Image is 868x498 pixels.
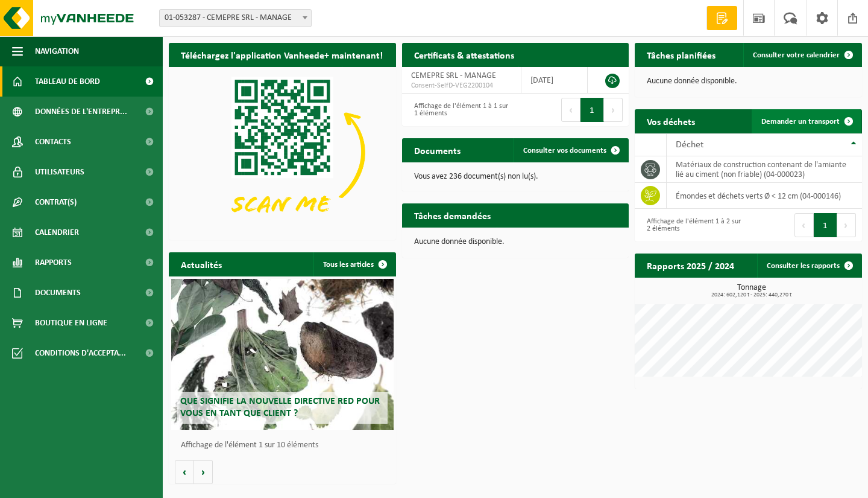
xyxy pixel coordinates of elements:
[35,36,79,66] span: Navigation
[411,71,496,80] span: CEMEPRE SRL - MANAGE
[402,138,473,162] h2: Documents
[169,252,234,276] h2: Actualités
[175,460,194,484] button: Vorige
[35,127,71,157] span: Contacts
[753,51,840,59] span: Consulter votre calendrier
[743,43,861,67] a: Consulter votre calendrier
[667,156,862,183] td: matériaux de construction contenant de l'amiante lié au ciment (non friable) (04-000023)
[647,77,850,86] p: Aucune donnée disponible.
[194,460,213,484] button: Volgende
[641,284,862,298] h3: Tonnage
[160,10,311,27] span: 01-053287 - CEMEPRE SRL - MANAGE
[641,212,742,238] div: Affichage de l'élément 1 à 2 sur 2 éléments
[35,187,77,217] span: Contrat(s)
[313,252,395,276] a: Tous les articles
[35,247,72,278] span: Rapports
[35,278,81,308] span: Documents
[561,98,580,122] button: Previous
[635,254,746,277] h2: Rapports 2025 / 2024
[408,97,509,123] div: Affichage de l'élément 1 à 1 sur 1 éléments
[761,118,840,126] span: Demander un transport
[35,338,126,368] span: Conditions d'accepta...
[667,183,862,209] td: émondes et déchets verts Ø < 12 cm (04-000146)
[402,203,503,227] h2: Tâches demandées
[35,217,79,247] span: Calendrier
[35,157,84,187] span: Utilisateurs
[414,238,617,246] p: Aucune donnée disponible.
[159,9,312,27] span: 01-053287 - CEMEPRE SRL - MANAGE
[411,81,512,91] span: Consent-SelfD-VEG2200104
[523,147,606,155] span: Consulter vos documents
[414,173,617,181] p: Vous avez 236 document(s) non lu(s).
[402,43,526,66] h2: Certificats & attestations
[169,43,395,66] h2: Téléchargez l'application Vanheede+ maintenant!
[580,98,604,122] button: 1
[635,43,728,66] h2: Tâches planifiées
[635,109,707,133] h2: Vos déchets
[676,140,703,150] span: Déchet
[514,138,627,162] a: Consulter vos documents
[35,308,107,338] span: Boutique en ligne
[837,213,856,237] button: Next
[521,67,588,94] td: [DATE]
[604,98,623,122] button: Next
[180,397,380,418] span: Que signifie la nouvelle directive RED pour vous en tant que client ?
[641,292,862,298] span: 2024: 602,120 t - 2025: 440,270 t
[814,213,837,237] button: 1
[35,66,100,97] span: Tableau de bord
[169,67,396,238] img: Download de VHEPlus App
[757,254,861,278] a: Consulter les rapports
[181,441,390,450] p: Affichage de l'élément 1 sur 10 éléments
[35,97,127,127] span: Données de l'entrepr...
[752,109,861,133] a: Demander un transport
[171,279,394,430] a: Que signifie la nouvelle directive RED pour vous en tant que client ?
[794,213,814,237] button: Previous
